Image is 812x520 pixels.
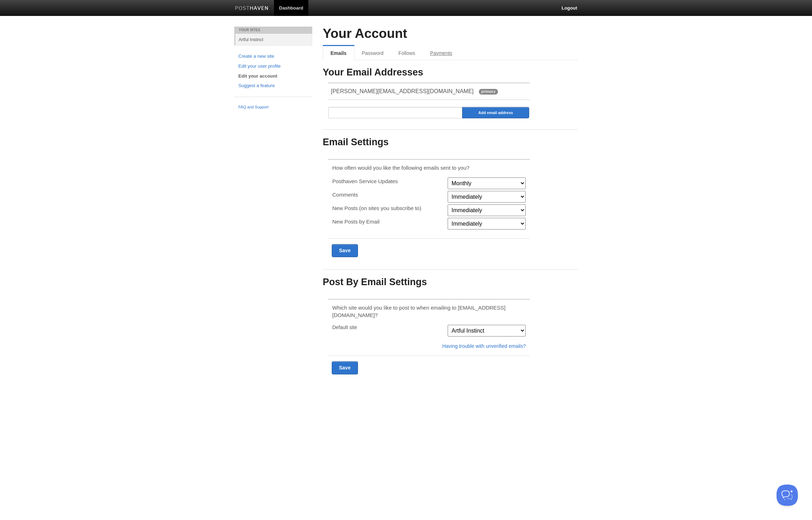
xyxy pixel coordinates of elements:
[777,485,798,506] iframe: Help Scout Beacon - Open
[239,53,308,60] a: Create a new site
[323,46,354,60] a: Emails
[331,88,474,94] span: [PERSON_NAME][EMAIL_ADDRESS][DOMAIN_NAME]
[239,73,308,80] a: Edit your account
[423,46,460,60] a: Payments
[234,27,312,34] li: Your Sites
[332,191,443,198] p: Comments
[442,343,526,349] a: Having trouble with unverified emails?
[462,107,530,118] input: Add email address
[323,137,578,148] h3: Email Settings
[332,244,358,257] input: Save
[332,304,526,319] p: Which site would you like to post to when emailing to [EMAIL_ADDRESS][DOMAIN_NAME]?
[332,218,443,225] p: New Posts by Email
[332,204,443,212] p: New Posts (on sites you subscribe to)
[391,46,422,60] a: Follows
[330,325,446,330] div: Default site
[332,361,358,374] input: Save
[332,164,526,171] p: How often would you like the following emails sent to you?
[235,34,312,45] a: Artful Instinct
[323,277,578,288] h3: Post By Email Settings
[239,104,308,111] a: FAQ and Support
[332,177,443,185] p: Posthaven Service Updates
[323,27,578,41] h2: Your Account
[354,46,391,60] a: Password
[239,63,308,70] a: Edit your user profile
[235,6,269,11] img: Posthaven-bar
[323,67,578,78] h3: Your Email Addresses
[239,82,308,90] a: Suggest a feature
[479,89,498,95] span: primary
